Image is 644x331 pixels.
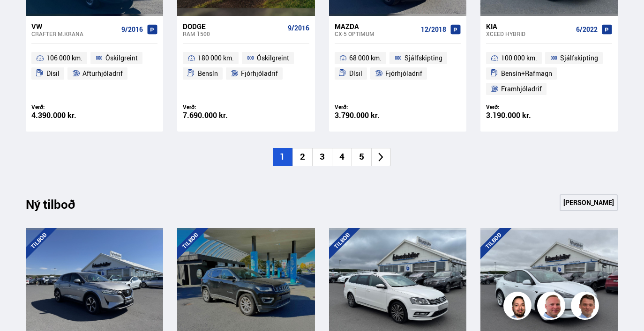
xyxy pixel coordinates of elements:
[560,52,598,64] span: Sjálfskipting
[505,293,533,321] img: nhp88E3Fdnt1Opn2.png
[421,26,446,33] span: 12/2018
[177,16,315,132] a: Dodge RAM 1500 9/2016 180 000 km. Óskilgreint Bensín Fjórhjóladrif Verð: 7.690.000 kr.
[31,111,95,119] div: 4.390.000 kr.
[480,16,618,132] a: Kia XCeed HYBRID 6/2022 100 000 km. Sjálfskipting Bensín+Rafmagn Framhjóladrif Verð: 3.190.000 kr.
[198,52,234,64] span: 180 000 km.
[349,68,362,79] span: Dísil
[335,22,417,30] div: Mazda
[572,293,600,321] img: FbJEzSuNWCJXmdc-.webp
[183,103,246,110] div: Verð:
[501,68,552,79] span: Bensín+Rafmagn
[31,103,95,110] div: Verð:
[183,22,284,30] div: Dodge
[31,22,118,30] div: VW
[329,16,466,132] a: Mazda CX-5 OPTIMUM 12/2018 68 000 km. Sjálfskipting Dísil Fjórhjóladrif Verð: 3.790.000 kr.
[46,68,60,79] span: Dísil
[198,68,218,79] span: Bensín
[335,111,398,119] div: 3.790.000 kr.
[312,148,332,166] li: 3
[121,26,143,33] span: 9/2016
[576,26,598,33] span: 6/2022
[332,148,352,166] li: 4
[335,30,417,37] div: CX-5 OPTIMUM
[241,68,278,79] span: Fjórhjóladrif
[26,16,163,132] a: VW Crafter M.KRANA 9/2016 106 000 km. Óskilgreint Dísil Afturhjóladrif Verð: 4.390.000 kr.
[7,4,36,32] button: Opna LiveChat spjallviðmót
[501,52,537,64] span: 100 000 km.
[404,52,442,64] span: Sjálfskipting
[486,30,572,37] div: XCeed HYBRID
[385,68,422,79] span: Fjórhjóladrif
[501,83,542,95] span: Framhjóladrif
[352,148,371,166] li: 5
[82,68,123,79] span: Afturhjóladrif
[183,30,284,37] div: RAM 1500
[486,111,549,119] div: 3.190.000 kr.
[292,148,312,166] li: 2
[105,52,138,64] span: Óskilgreint
[486,22,572,30] div: Kia
[257,52,289,64] span: Óskilgreint
[31,30,118,37] div: Crafter M.KRANA
[486,103,549,110] div: Verð:
[560,194,618,211] a: [PERSON_NAME]
[26,197,91,217] div: Ný tilboð
[349,52,382,64] span: 68 000 km.
[273,148,292,166] li: 1
[46,52,82,64] span: 106 000 km.
[288,24,309,32] span: 9/2016
[183,111,246,119] div: 7.690.000 kr.
[539,293,567,321] img: siFngHWaQ9KaOqBr.png
[335,103,398,110] div: Verð:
